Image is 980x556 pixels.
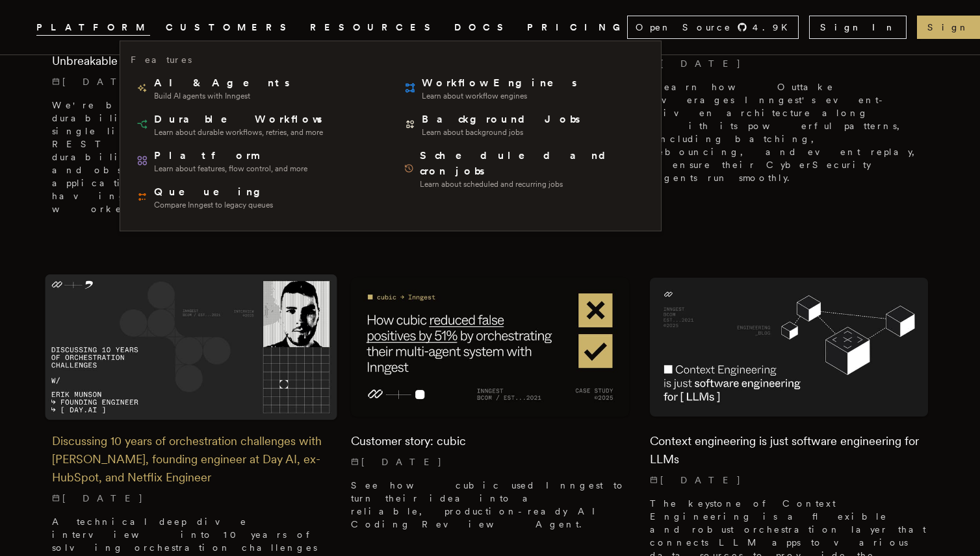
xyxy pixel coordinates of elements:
span: AI & Agents [154,75,292,91]
a: AI & AgentsBuild AI agents with Inngest [131,70,383,106]
span: Build AI agents with Inngest [154,91,292,101]
h2: Context engineering is just software engineering for LLMs [650,432,928,468]
span: Learn about scheduled and recurring jobs [420,179,645,189]
button: RESOURCES [310,19,439,36]
span: Learn about features, flow control, and more [154,163,307,174]
span: Background Jobs [422,112,582,127]
span: Compare Inngest to legacy queues [154,200,273,210]
a: DOCS [454,19,511,36]
h2: Customer story: cubic [351,432,629,450]
p: [DATE] [52,492,330,505]
p: [DATE] [52,75,330,88]
a: Featured image for Customer story: cubic blog postCustomer story: cubic[DATE] See how cubic used ... [351,278,629,541]
span: Platform [154,148,307,163]
span: Durable Workflows [154,112,324,127]
p: See how cubic used Inngest to turn their idea into a reliable, production-ready AI Coding Review ... [351,479,629,531]
h2: Discussing 10 years of orchestration challenges with [PERSON_NAME], founding engineer at Day AI, ... [52,432,330,487]
a: QueueingCompare Inngest to legacy queues [131,179,383,215]
img: Featured image for Context engineering is just software engineering for LLMs blog post [650,278,928,417]
span: 4.9 K [753,21,795,34]
span: Queueing [154,184,273,200]
h3: Features [131,52,192,67]
a: Durable WorkflowsLearn about durable workflows, retries, and more [131,106,383,143]
a: PRICING [527,19,627,36]
span: Learn about workflow engines [422,91,579,101]
a: Background JobsLearn about background jobs [398,106,651,143]
p: We're bringing one-step durability to APIs. Add a single line of code to any REST API to immediat... [52,99,330,215]
p: Learn how Outtake leverages Inngest's event-driven architecture along with its powerful patterns,... [650,80,928,184]
a: Workflow EnginesLearn about workflow engines [398,70,651,106]
button: PLATFORM [36,19,150,36]
p: [DATE] [650,57,928,70]
a: Sign In [809,16,907,39]
a: Scheduled and cron jobsLearn about scheduled and recurring jobs [398,143,651,195]
span: Scheduled and cron jobs [420,148,645,179]
a: PlatformLearn about features, flow control, and more [131,143,383,179]
p: [DATE] [351,455,629,468]
img: Featured image for Customer story: cubic blog post [351,278,629,417]
span: Workflow Engines [422,75,579,91]
a: CUSTOMERS [166,19,294,36]
span: Learn about background jobs [422,127,582,138]
p: [DATE] [650,474,928,487]
img: Featured image for Discussing 10 years of orchestration challenges with Erik Munson, founding eng... [45,274,337,420]
span: Open Source [636,21,732,34]
span: Learn about durable workflows, retries, and more [154,127,324,138]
